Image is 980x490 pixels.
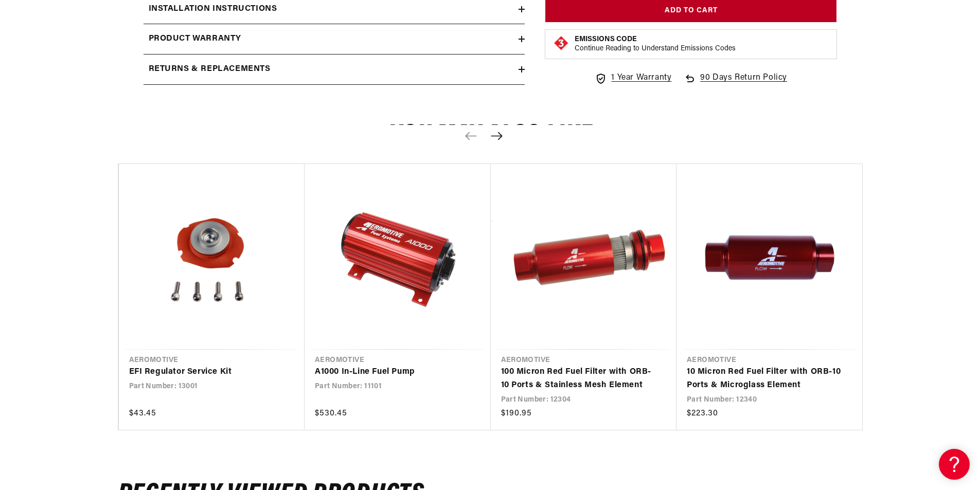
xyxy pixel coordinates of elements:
span: 1 Year Warranty [611,71,671,85]
a: EFI Regulator Service Kit [129,366,284,379]
button: Next slide [486,125,508,148]
img: Emissions code [553,35,569,51]
strong: Emissions Code [575,35,637,43]
ul: Slider [118,164,863,430]
summary: Product warranty [144,24,525,54]
h2: Returns & replacements [149,63,271,76]
h2: You may also like [118,124,863,148]
button: Emissions CodeContinue Reading to Understand Emissions Codes [575,35,736,53]
button: Previous slide [460,125,483,148]
a: 100 Micron Red Fuel Filter with ORB-10 Ports & Stainless Mesh Element [501,366,656,392]
p: Continue Reading to Understand Emissions Codes [575,44,736,53]
a: 10 Micron Red Fuel Filter with ORB-10 Ports & Microglass Element [687,366,842,392]
h2: Product warranty [149,32,242,46]
a: A1000 In-Line Fuel Pump [315,366,470,379]
a: 90 Days Return Policy [684,71,787,95]
span: 90 Days Return Policy [700,71,787,95]
summary: Returns & replacements [144,55,525,84]
a: 1 Year Warranty [595,71,671,85]
h2: Installation Instructions [149,3,277,16]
